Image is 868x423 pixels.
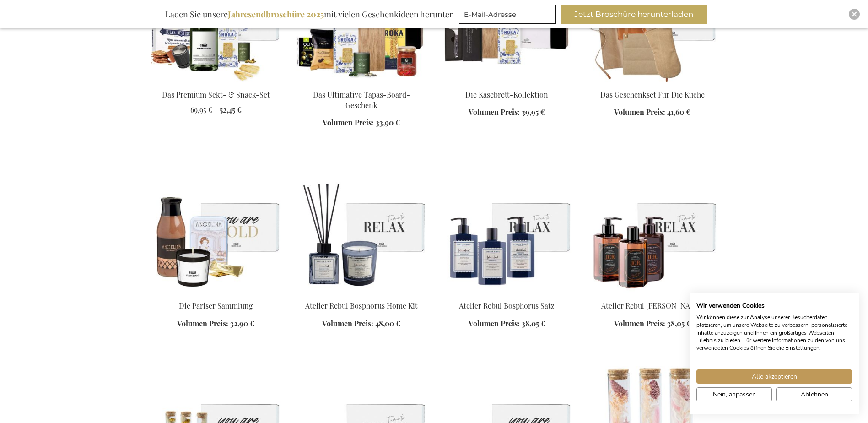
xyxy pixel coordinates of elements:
a: Volumen Preis: 48,00 € [322,319,400,329]
a: Atelier Rebul Bosphorus Home Kit [305,301,418,310]
a: The Cheese Board Collection [442,78,572,87]
span: 33,90 € [376,118,400,127]
button: Alle verweigern cookies [776,387,852,401]
a: Das Premium Sekt- & Snack-Set [162,90,270,99]
h2: Wir verwenden Cookies [696,302,852,310]
span: Volumen Preis: [614,107,665,117]
a: Die Käsebrett-Kollektion [465,90,548,99]
form: marketing offers and promotions [459,5,559,27]
a: Volumen Preis: 38,05 € [614,319,691,329]
span: Volumen Preis: [323,118,374,127]
img: Atelier Rebul Bosphorus Home Kit [296,165,427,293]
a: Atelier Rebul Bosphorus Home Kit [296,289,427,298]
span: 38,05 € [667,319,691,328]
span: Alle akzeptieren [752,372,797,381]
span: 39,95 € [522,107,545,117]
span: Volumen Preis: [177,319,228,328]
a: The Parisian Collection [151,289,281,298]
div: Close [849,9,860,20]
span: 69,95 € [190,105,212,114]
span: 41,60 € [667,107,690,117]
a: The Kitchen Gift Set [587,78,718,87]
a: Das Geschenkset Für Die Küche [600,90,705,99]
button: cookie Einstellungen anpassen [696,387,772,401]
span: Volumen Preis: [322,319,373,328]
span: 38,05 € [522,319,545,328]
span: 52,45 € [220,105,242,114]
a: Atelier Rebul Bosphorus Set [442,289,572,298]
span: Volumen Preis: [469,107,520,117]
a: Volumen Preis: 39,95 € [469,107,545,118]
input: E-Mail-Adresse [459,5,556,24]
img: Atelier Rebul Bosphorus Set [442,165,572,293]
div: Laden Sie unsere mit vielen Geschenkideen herunter [161,5,457,24]
p: Wir können diese zur Analyse unserer Besucherdaten platzieren, um unsere Webseite zu verbessern, ... [696,314,852,352]
span: 48,00 € [375,319,400,328]
img: Atelier Rebul J.C.R Set [587,165,718,293]
a: Atelier Rebul [PERSON_NAME] [601,301,703,310]
a: The Premium Bubbles & Bites Set [151,78,281,87]
a: Atelier Rebul J.C.R Set [587,289,718,298]
img: Close [852,11,857,17]
a: Volumen Preis: 33,90 € [323,118,400,128]
b: Jahresendbroschüre 2025 [228,9,324,20]
a: Volumen Preis: 38,05 € [469,319,545,329]
button: Akzeptieren Sie alle cookies [696,369,852,384]
a: Volumen Preis: 32,90 € [177,319,254,329]
span: Ablehnen [801,390,828,399]
span: Volumen Preis: [614,319,665,328]
span: Nein, anpassen [713,390,756,399]
button: Jetzt Broschüre herunterladen [561,5,707,24]
span: 32,90 € [230,319,254,328]
a: Volumen Preis: 41,60 € [614,107,690,118]
a: The Ultimate Tapas Board Gift [296,78,427,87]
a: Das Ultimative Tapas-Board-Geschenk [313,90,410,110]
a: Atelier Rebul Bosphorus Satz [459,301,555,310]
span: Volumen Preis: [469,319,520,328]
a: Die Pariser Sammlung [179,301,253,310]
img: The Parisian Collection [151,165,281,293]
